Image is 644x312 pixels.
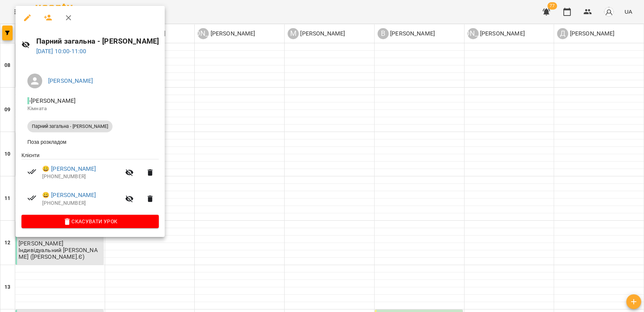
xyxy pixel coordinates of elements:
a: [PERSON_NAME] [48,77,93,84]
span: Скасувати Урок [27,217,153,226]
button: Скасувати Урок [21,215,159,228]
span: - [PERSON_NAME] [27,97,77,104]
p: [PHONE_NUMBER] [42,200,121,207]
svg: Візит сплачено [27,167,36,176]
li: Поза розкладом [21,135,159,149]
ul: Клієнти [21,152,159,215]
a: [DATE] 10:00-11:00 [36,48,87,55]
a: 😀 [PERSON_NAME] [42,191,96,200]
a: 😀 [PERSON_NAME] [42,165,96,173]
p: [PHONE_NUMBER] [42,173,121,180]
svg: Візит сплачено [27,193,36,202]
p: Кімната [27,105,153,112]
span: Парний загальна - [PERSON_NAME] [27,123,113,130]
h6: Парний загальна - [PERSON_NAME] [36,35,159,47]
